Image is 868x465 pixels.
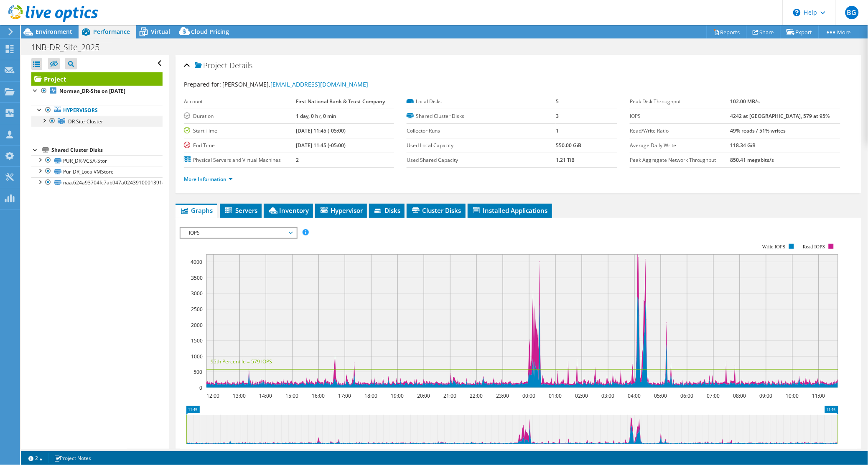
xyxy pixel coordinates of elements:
[630,156,730,164] label: Peak Aggregate Network Throughput
[654,392,667,399] text: 05:00
[729,447,742,454] text: 08:00
[730,142,756,149] b: 118.34 GiB
[193,368,202,376] text: 500
[184,127,296,135] label: Start Time
[780,26,819,38] a: Export
[199,384,202,391] text: 0
[628,392,641,399] text: 04:00
[295,447,308,454] text: 16:00
[702,447,715,454] text: 07:00
[680,392,693,399] text: 06:00
[407,156,556,164] label: Used Shared Capacity
[312,392,325,399] text: 16:00
[512,447,525,454] text: 00:00
[206,392,219,399] text: 12:00
[191,258,202,266] text: 4000
[191,337,203,344] text: 1500
[296,127,346,134] b: [DATE] 11:45 (-05:00)
[472,206,548,215] span: Installed Applications
[407,97,556,106] label: Local Disks
[151,28,170,36] span: Virtual
[31,166,163,177] a: Pur-DR_LocalVMStore
[27,43,112,52] h1: 1NB-DR_Site_2025
[730,127,786,134] b: 49% reads / 51% writes
[59,87,125,95] b: Norman_DR-Site on [DATE]
[51,145,163,155] div: Shared Cluster Disks
[746,26,781,38] a: Share
[31,86,163,97] a: Norman_DR-Site on [DATE]
[191,290,203,297] text: 3000
[195,61,227,70] span: Project
[180,206,213,215] span: Graphs
[186,447,199,454] text: 12:00
[707,26,747,38] a: Reports
[575,392,588,399] text: 02:00
[191,28,229,36] span: Cloud Pricing
[268,206,309,215] span: Inventory
[470,392,483,399] text: 22:00
[567,447,580,454] text: 02:00
[496,392,509,399] text: 23:00
[485,447,498,454] text: 23:00
[296,156,299,164] b: 2
[630,141,730,150] label: Average Daily Write
[31,116,163,127] a: DR Site-Cluster
[730,112,830,120] b: 4242 at [GEOGRAPHIC_DATA], 579 at 95%
[391,392,404,399] text: 19:00
[296,142,346,149] b: [DATE] 11:45 (-05:00)
[229,60,252,70] span: Details
[211,358,272,365] text: 95th Percentile = 579 IOPS
[191,353,203,360] text: 1000
[319,206,363,215] span: Hypervisor
[31,72,163,86] a: Project
[377,447,389,454] text: 19:00
[36,28,72,36] span: Environment
[191,274,203,281] text: 3500
[31,155,163,166] a: PUR_DR-VCSA-Stor
[759,392,772,399] text: 09:00
[556,112,559,120] b: 3
[675,447,688,454] text: 06:00
[819,26,858,38] a: More
[31,105,163,116] a: Hypervisors
[812,392,825,399] text: 11:00
[458,447,471,454] text: 22:00
[540,447,552,454] text: 01:00
[431,447,444,454] text: 21:00
[322,447,335,454] text: 17:00
[621,447,634,454] text: 04:00
[373,206,400,215] span: Disks
[296,98,385,105] b: First National Bank & Trust Company
[630,127,730,135] label: Read/Write Ratio
[630,112,730,120] label: IOPS
[648,447,661,454] text: 05:00
[443,392,456,399] text: 21:00
[222,80,369,88] span: [PERSON_NAME],
[594,447,607,454] text: 03:00
[349,447,362,454] text: 18:00
[407,141,556,150] label: Used Local Capacity
[845,6,859,19] span: BG
[259,392,272,399] text: 14:00
[417,392,430,399] text: 20:00
[407,112,556,120] label: Shared Cluster Disks
[811,447,824,454] text: 11:00
[23,453,48,463] a: 2
[271,80,369,88] a: [EMAIL_ADDRESS][DOMAIN_NAME]
[549,392,562,399] text: 01:00
[411,206,461,215] span: Cluster Disks
[48,453,97,463] a: Project Notes
[556,142,581,149] b: 550.00 GiB
[601,392,614,399] text: 03:00
[296,112,336,120] b: 1 day, 0 hr, 0 min
[522,392,535,399] text: 00:00
[407,127,556,135] label: Collector Runs
[786,392,799,399] text: 10:00
[214,447,227,454] text: 13:00
[93,28,130,36] span: Performance
[784,447,797,454] text: 10:00
[404,447,417,454] text: 20:00
[556,127,559,134] b: 1
[233,392,246,399] text: 13:00
[68,118,103,125] span: DR Site-Cluster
